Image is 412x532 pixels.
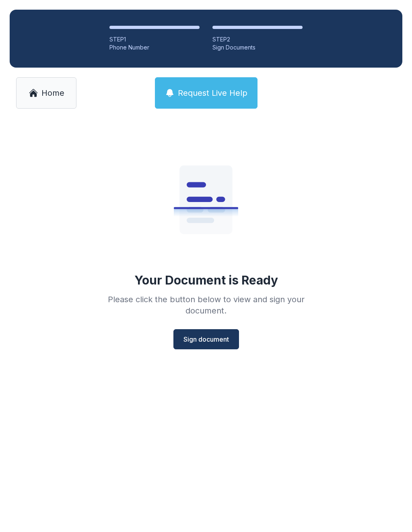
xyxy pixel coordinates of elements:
span: Home [41,87,64,99]
span: Sign document [183,334,229,344]
div: Please click the button below to view and sign your document. [90,294,322,316]
div: STEP 1 [109,35,200,43]
span: Request Live Help [178,87,247,99]
div: STEP 2 [212,35,303,43]
div: Sign Documents [212,43,303,52]
div: Phone Number [109,43,200,52]
div: Your Document is Ready [134,273,278,287]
